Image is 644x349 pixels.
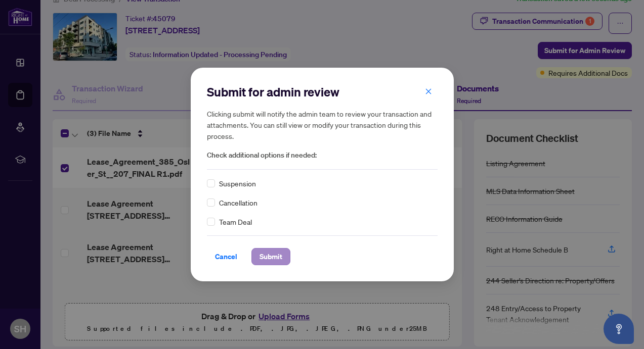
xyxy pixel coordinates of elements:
[207,108,438,141] h5: Clicking submit will notify the admin team to review your transaction and attachments. You can st...
[207,149,438,161] span: Check additional options if needed:
[207,248,245,265] button: Cancel
[219,197,257,208] span: Cancellation
[215,248,237,265] span: Cancel
[219,178,256,189] span: Suspension
[207,84,438,100] h2: Submit for admin review
[425,88,432,95] span: close
[219,216,252,227] span: Team Deal
[260,248,282,265] span: Submit
[604,314,634,344] button: Open asap
[251,248,290,265] button: Submit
